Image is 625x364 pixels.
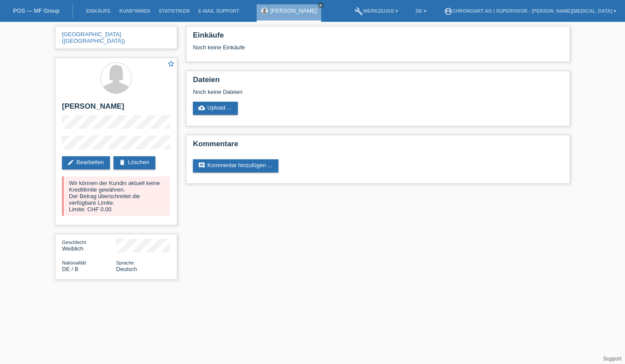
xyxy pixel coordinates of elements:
[194,8,244,14] a: E-Mail Support
[319,3,323,7] i: close
[198,104,205,111] i: cloud_upload
[155,8,194,14] a: Statistiken
[62,31,125,44] a: [GEOGRAPHIC_DATA] ([GEOGRAPHIC_DATA])
[62,239,116,252] div: Weiblich
[116,260,134,265] span: Sprache
[444,7,453,16] i: account_circle
[193,159,278,172] a: commentKommentar hinzufügen ...
[354,7,363,16] i: build
[603,356,622,362] a: Support
[193,89,460,95] div: Noch keine Dateien
[318,2,324,8] a: close
[270,7,317,14] a: [PERSON_NAME]
[193,31,563,44] h2: Einkäufe
[13,7,59,14] a: POS — MF Group
[113,156,155,169] a: deleteLöschen
[167,60,175,69] a: star_border
[119,159,126,166] i: delete
[167,60,175,68] i: star_border
[440,8,621,14] a: account_circleChronoart AG | Supervisor - [PERSON_NAME][MEDICAL_DATA] ▾
[115,8,154,14] a: Kund*innen
[193,140,563,153] h2: Kommentare
[62,240,86,245] span: Geschlecht
[198,162,205,169] i: comment
[350,8,403,14] a: buildWerkzeuge ▾
[62,156,110,169] a: editBearbeiten
[82,8,115,14] a: Einkäufe
[62,266,79,272] span: Deutschland / B / 11.05.2021
[62,260,86,265] span: Nationalität
[193,76,563,89] h2: Dateien
[193,44,563,57] div: Noch keine Einkäufe
[193,102,238,115] a: cloud_uploadUpload ...
[62,102,170,115] h2: [PERSON_NAME]
[62,176,170,216] div: Wir können der Kundin aktuell keine Kreditlimite gewähren. Der Betrag überschreitet die verfügbar...
[411,8,430,14] a: DE ▾
[116,266,137,272] span: Deutsch
[67,159,74,166] i: edit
